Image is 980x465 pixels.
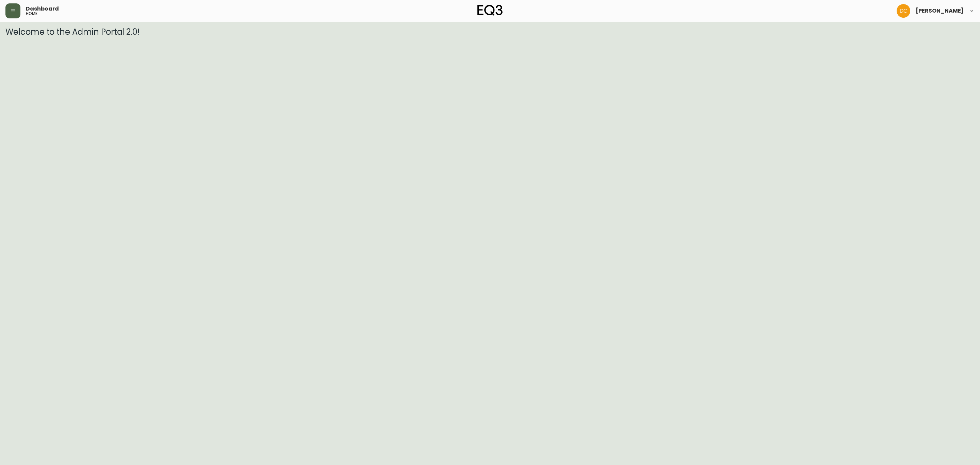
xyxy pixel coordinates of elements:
[916,8,964,14] span: [PERSON_NAME]
[477,5,503,16] img: logo
[897,4,910,18] img: 7eb451d6983258353faa3212700b340b
[26,12,37,16] h5: home
[5,27,975,37] h3: Welcome to the Admin Portal 2.0!
[26,6,59,12] span: Dashboard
